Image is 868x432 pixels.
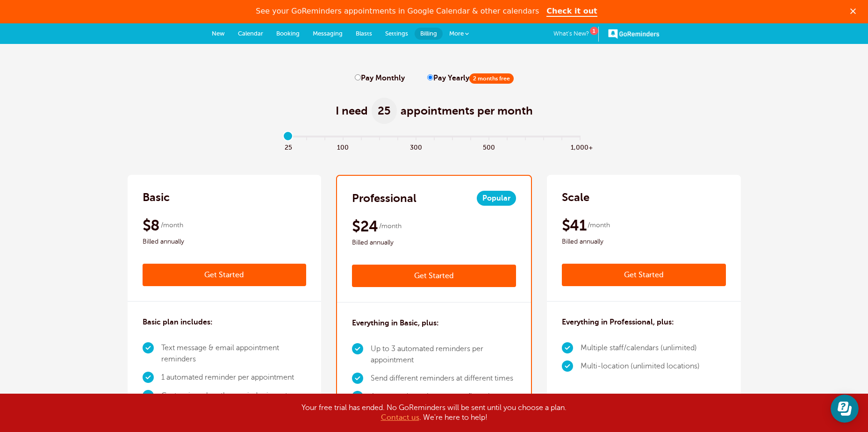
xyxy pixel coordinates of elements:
h2: Scale [562,190,589,205]
span: 100 [334,141,352,152]
li: Multiple staff/calendars (unlimited) [581,339,700,357]
span: 25 [372,98,397,124]
input: Pay Monthly [355,74,361,80]
input: Pay Yearly2 months free [427,74,433,80]
span: $41 [562,216,586,235]
a: Settings [379,23,415,44]
div: Close [850,8,860,14]
span: 2 months free [469,73,514,84]
span: Billed annually [352,237,516,248]
li: Text message & email appointment reminders [161,339,307,368]
h2: Professional [352,191,416,206]
span: /month [588,220,610,231]
li: Multi-location (unlimited locations) [581,357,700,375]
label: Pay Yearly [427,74,514,83]
a: Billing [415,28,443,40]
a: Booking [270,23,306,44]
span: /month [161,220,183,231]
span: More [449,30,464,37]
span: Blasts [356,30,372,37]
a: Get Started [562,264,726,286]
div: 1 [590,27,598,35]
span: 1,000+ [571,141,589,152]
h3: Everything in Basic, plus: [352,317,439,329]
iframe: Resource center [831,395,859,423]
li: Send different reminders at different times [371,369,516,388]
span: 300 [407,141,425,152]
span: $8 [143,216,160,235]
span: appointments per month [401,103,533,118]
h2: Basic [143,190,170,205]
a: Blasts [349,23,379,44]
span: $24 [352,217,378,236]
span: I need [336,103,368,118]
a: More [443,23,475,44]
a: Calendar [231,23,270,44]
span: /month [379,221,402,232]
h3: Basic plan includes: [143,317,213,328]
a: New [205,23,231,44]
span: Billed annually [143,236,307,247]
a: What's New? [553,27,599,42]
li: 1 automated reminder per appointment [161,368,307,387]
div: See your GoReminders appointments in Google Calendar & other calendars [256,7,539,16]
span: Booking [276,30,300,37]
li: Automated appointment confirmations [371,388,516,406]
li: Customize when the reminder is sent [161,387,307,405]
span: 500 [480,141,498,152]
a: GoReminders [608,23,660,44]
span: Billed annually [562,236,726,247]
span: 25 [279,141,297,152]
span: Settings [385,30,408,37]
a: Messaging [306,23,349,44]
span: New [212,30,225,37]
span: Billing [420,30,437,37]
a: Contact us [381,413,419,422]
a: Get Started [352,265,516,287]
h3: Everything in Professional, plus: [562,317,674,328]
a: Check it out [546,7,597,17]
span: Popular [477,191,516,206]
li: Up to 3 automated reminders per appointment [371,340,516,369]
span: Messaging [313,30,343,37]
span: Calendar [238,30,263,37]
a: Get Started [143,264,307,286]
div: Your free trial has ended. No GoReminders will be sent until you choose a plan. . We're here to h... [201,403,668,423]
label: Pay Monthly [355,74,405,83]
